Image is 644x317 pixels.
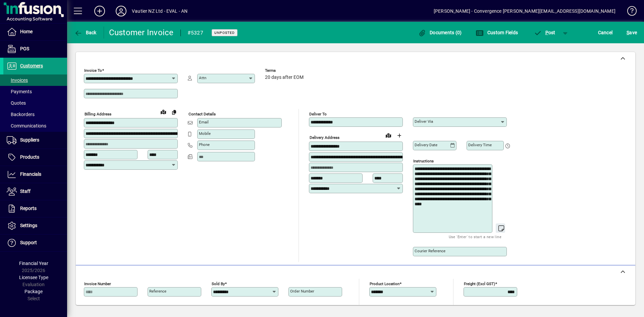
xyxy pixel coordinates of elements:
[20,63,43,68] span: Customers
[415,119,433,124] mat-label: Deliver via
[20,240,37,245] span: Support
[20,223,37,228] span: Settings
[3,97,67,109] a: Quotes
[3,166,67,183] a: Financials
[7,100,26,106] span: Quotes
[417,27,464,39] button: Documents (0)
[20,29,33,34] span: Home
[199,131,211,136] mat-label: Mobile
[290,289,314,294] mat-label: Order number
[545,30,548,35] span: P
[394,130,405,141] button: Choose address
[19,275,48,280] span: Licensee Type
[169,107,179,117] button: Copy to Delivery address
[627,30,629,35] span: S
[464,305,480,310] mat-label: Rounding
[3,217,67,234] a: Settings
[199,142,210,147] mat-label: Phone
[3,132,67,149] a: Suppliers
[187,28,203,38] div: #5327
[468,143,492,147] mat-label: Delivery time
[309,112,327,116] mat-label: Deliver To
[20,206,37,211] span: Reports
[3,23,67,40] a: Home
[434,6,615,16] div: [PERSON_NAME] - Convergence [PERSON_NAME][EMAIL_ADDRESS][DOMAIN_NAME]
[74,30,97,35] span: Back
[530,27,559,39] button: Post
[212,281,225,286] mat-label: Sold by
[418,30,462,35] span: Documents (0)
[3,234,67,251] a: Support
[67,27,104,39] app-page-header-button: Back
[72,27,98,39] button: Back
[415,249,445,253] mat-label: Courier Reference
[3,109,67,120] a: Backorders
[415,143,437,147] mat-label: Delivery date
[3,200,67,217] a: Reports
[370,281,399,286] mat-label: Product location
[84,281,111,286] mat-label: Invoice number
[622,1,636,23] a: Knowledge Base
[3,41,67,57] a: POS
[7,123,46,128] span: Communications
[109,27,174,38] div: Customer Invoice
[3,74,67,86] a: Invoices
[598,27,613,38] span: Cancel
[3,120,67,131] a: Communications
[84,68,102,73] mat-label: Invoice To
[214,31,235,35] span: Unposted
[596,27,614,39] button: Cancel
[265,75,304,80] span: 20 days after EOM
[110,5,132,17] button: Profile
[20,171,41,177] span: Financials
[199,75,206,80] mat-label: Attn
[20,189,31,194] span: Staff
[149,289,166,294] mat-label: Reference
[20,46,29,51] span: POS
[3,86,67,97] a: Payments
[7,112,35,117] span: Backorders
[3,183,67,200] a: Staff
[7,77,28,83] span: Invoices
[199,120,209,124] mat-label: Email
[265,68,305,73] span: Terms
[534,30,555,35] span: ost
[89,5,110,17] button: Add
[383,130,394,141] a: View on map
[464,281,495,286] mat-label: Freight (excl GST)
[24,289,43,294] span: Package
[148,305,170,310] mat-label: Payment due
[84,305,106,310] mat-label: Invoice date
[132,6,188,16] div: Vautier NZ Ltd - EVAL - AN
[7,89,32,94] span: Payments
[3,149,67,166] a: Products
[476,30,518,35] span: Custom Fields
[474,27,520,39] button: Custom Fields
[627,27,637,38] span: ave
[20,137,39,143] span: Suppliers
[413,159,434,163] mat-label: Instructions
[19,261,48,266] span: Financial Year
[625,27,639,39] button: Save
[20,154,39,160] span: Products
[158,106,169,117] a: View on map
[449,233,501,241] mat-hint: Use 'Enter' to start a new line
